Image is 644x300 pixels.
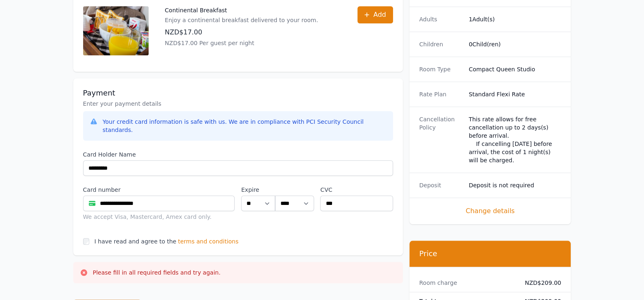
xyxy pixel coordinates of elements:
[320,186,393,194] label: CVC
[357,6,393,23] button: Add
[241,186,275,194] label: Expire
[165,6,318,14] p: Continental Breakfast
[419,279,512,287] dt: Room charge
[469,115,561,164] div: This rate allows for free cancellation up to 2 days(s) before arrival. If cancelling [DATE] befor...
[419,115,462,164] dt: Cancellation Policy
[165,27,318,37] p: NZD$17.00
[165,16,318,24] p: Enjoy a continental breakfast delivered to your room.
[469,65,561,73] dd: Compact Queen Studio
[469,40,561,48] dd: 0 Child(ren)
[419,65,462,73] dt: Room Type
[469,181,561,189] dd: Deposit is not required
[83,186,235,194] label: Card number
[83,100,393,108] p: Enter your payment details
[419,15,462,23] dt: Adults
[93,268,221,277] p: Please fill in all required fields and try again.
[94,238,176,245] label: I have read and agree to the
[165,39,318,47] p: NZD$17.00 Per guest per night
[83,150,393,159] label: Card Holder Name
[83,6,149,55] img: Continental Breakfast
[103,118,386,134] div: Your credit card information is safe with us. We are in compliance with PCI Security Council stan...
[178,237,239,245] span: terms and conditions
[419,249,561,259] h3: Price
[419,206,561,216] span: Change details
[83,88,393,98] h3: Payment
[419,40,462,48] dt: Children
[518,279,561,287] dd: NZD$209.00
[373,10,386,20] span: Add
[419,181,462,189] dt: Deposit
[83,213,235,221] div: We accept Visa, Mastercard, Amex card only.
[469,15,561,23] dd: 1 Adult(s)
[469,90,561,98] dd: Standard Flexi Rate
[419,90,462,98] dt: Rate Plan
[275,186,314,194] label: .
